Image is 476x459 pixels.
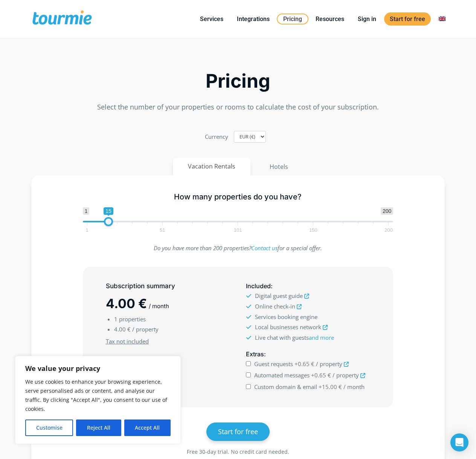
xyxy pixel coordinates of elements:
u: Tax not included [106,337,149,345]
span: Custom domain & email [254,383,317,391]
span: 101 [233,228,243,232]
button: Customise [25,419,73,436]
button: Reject All [76,419,121,436]
span: / month [343,383,365,391]
span: Local businesses network [255,323,321,331]
h5: : [246,281,370,291]
span: Live chat with guests [255,334,334,341]
a: and more [309,334,334,341]
span: Services booking engine [255,313,317,321]
span: +0.65 € [294,360,314,368]
span: 51 [159,228,166,232]
span: 1 [114,315,117,323]
button: Hotels [254,158,304,176]
span: 4.00 € [106,296,147,311]
p: Select the number of your properties or rooms to calculate the cost of your subscription. [31,102,445,112]
span: / property [132,325,159,333]
span: 1 [84,228,89,232]
a: Pricing [277,14,308,24]
h2: Pricing [31,72,445,90]
span: 200 [383,228,394,232]
a: Contact us [251,244,278,252]
span: Guest requests [254,360,293,368]
span: properties [119,315,146,323]
h5: How many properties do you have? [83,192,394,202]
h5: Subscription summary [106,281,230,291]
a: Start for free [384,12,431,26]
span: 15 [104,207,113,215]
span: 4.00 € [114,325,131,333]
span: Extras [246,350,264,358]
h5: : [246,350,370,359]
div: Open Intercom Messenger [450,433,468,451]
span: 1 [83,207,90,215]
a: Sign in [352,14,382,24]
span: Start for free [218,427,258,436]
span: Digital guest guide [255,292,303,299]
span: 200 [381,207,393,215]
span: Online check-in [255,302,295,310]
span: / property [316,360,342,368]
span: / month [149,302,169,310]
button: Accept All [124,419,171,436]
button: Vacation Rentals [173,158,250,175]
span: / property [333,371,359,379]
span: Automated messages [254,371,310,379]
label: Currency [205,132,228,142]
span: +15.00 € [319,383,342,391]
p: We use cookies to enhance your browsing experience, serve personalised ads or content, and analys... [25,377,171,413]
a: Integrations [231,14,275,24]
p: We value your privacy [25,364,171,373]
a: Start for free [206,423,270,441]
a: Services [194,14,229,24]
p: Do you have more than 200 properties? for a special offer. [83,243,394,253]
span: +0.65 € [311,371,331,379]
span: 150 [308,228,319,232]
span: Included [246,282,271,290]
a: Resources [310,14,350,24]
span: Free 30-day trial. No credit card needed. [187,448,289,455]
